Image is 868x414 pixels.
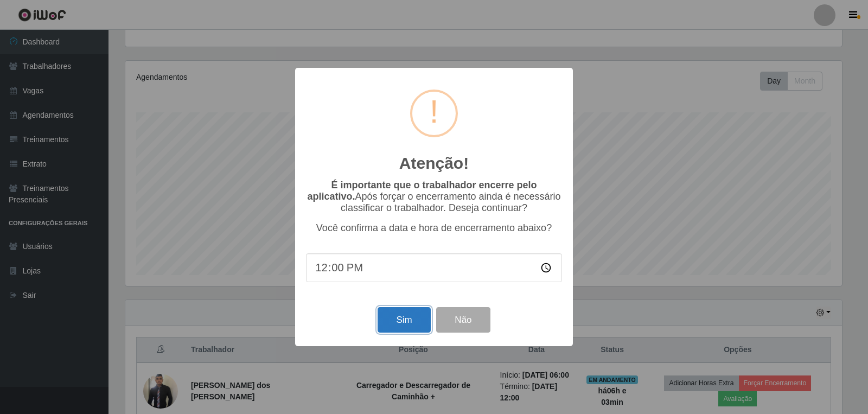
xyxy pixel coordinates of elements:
[436,307,490,333] button: Não
[306,180,562,214] p: Após forçar o encerramento ainda é necessário classificar o trabalhador. Deseja continuar?
[306,222,562,234] p: Você confirma a data e hora de encerramento abaixo?
[399,154,469,173] h2: Atenção!
[378,307,430,333] button: Sim
[307,180,537,202] b: É importante que o trabalhador encerre pelo aplicativo.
